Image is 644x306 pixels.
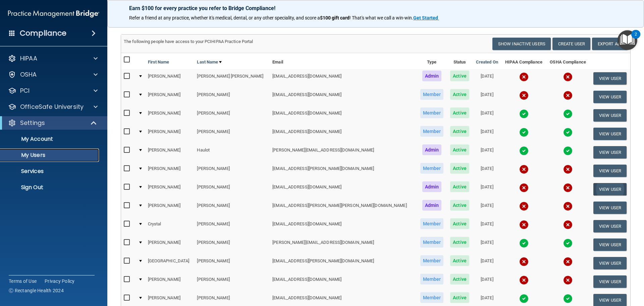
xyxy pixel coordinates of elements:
[270,125,417,143] td: [EMAIL_ADDRESS][DOMAIN_NAME]
[450,237,469,248] span: Active
[145,272,195,291] td: [PERSON_NAME]
[20,87,30,95] p: PCI
[519,109,529,119] img: tick.e7d51cea.svg
[563,165,573,174] img: cross.ca9f0e7f.svg
[593,183,627,195] button: View User
[473,235,501,254] td: [DATE]
[546,53,590,69] th: OSHA Compliance
[519,146,529,156] img: tick.e7d51cea.svg
[422,181,442,192] span: Admin
[145,143,195,162] td: [PERSON_NAME]
[320,15,350,20] strong: $100 gift card
[473,88,501,106] td: [DATE]
[563,91,573,100] img: cross.ca9f0e7f.svg
[194,235,270,254] td: [PERSON_NAME]
[20,71,37,79] p: OSHA
[194,106,270,125] td: [PERSON_NAME]
[447,53,472,69] th: Status
[45,278,75,285] a: Privacy Policy
[270,69,417,88] td: [EMAIL_ADDRESS][DOMAIN_NAME]
[473,180,501,199] td: [DATE]
[519,128,529,137] img: tick.e7d51cea.svg
[197,58,222,66] a: Last Name
[519,275,529,285] img: cross.ca9f0e7f.svg
[270,217,417,235] td: [EMAIL_ADDRESS][DOMAIN_NAME]
[473,272,501,291] td: [DATE]
[422,200,442,211] span: Admin
[519,238,529,248] img: tick.e7d51cea.svg
[450,274,469,285] span: Active
[593,220,627,232] button: View User
[635,34,637,43] div: 2
[145,235,195,254] td: [PERSON_NAME]
[194,143,270,162] td: Haulot
[20,119,45,127] p: Settings
[473,69,501,88] td: [DATE]
[8,54,98,62] a: HIPAA
[145,88,195,106] td: [PERSON_NAME]
[4,168,96,175] p: Services
[450,255,469,266] span: Active
[270,88,417,106] td: [EMAIL_ADDRESS][DOMAIN_NAME]
[194,217,270,235] td: [PERSON_NAME]
[8,119,97,127] a: Settings
[20,29,66,38] h4: Compliance
[194,272,270,291] td: [PERSON_NAME]
[420,107,444,118] span: Member
[450,218,469,229] span: Active
[450,107,469,118] span: Active
[8,7,99,20] img: PMB logo
[593,275,627,288] button: View User
[618,30,637,50] button: Open Resource Center, 2 new notifications
[473,217,501,235] td: [DATE]
[420,126,444,137] span: Member
[194,125,270,143] td: [PERSON_NAME]
[450,292,469,303] span: Active
[492,38,551,50] button: Show Inactive Users
[563,294,573,303] img: tick.e7d51cea.svg
[519,72,529,82] img: cross.ca9f0e7f.svg
[552,38,590,50] button: Create User
[476,58,498,66] a: Created On
[420,218,444,229] span: Member
[563,220,573,229] img: cross.ca9f0e7f.svg
[422,71,442,81] span: Admin
[145,217,195,235] td: Crystal
[194,162,270,180] td: [PERSON_NAME]
[145,69,195,88] td: [PERSON_NAME]
[4,184,96,191] p: Sign Out
[473,254,501,272] td: [DATE]
[4,152,96,159] p: My Users
[563,202,573,211] img: cross.ca9f0e7f.svg
[593,91,627,103] button: View User
[519,202,529,211] img: cross.ca9f0e7f.svg
[593,202,627,214] button: View User
[270,199,417,217] td: [EMAIL_ADDRESS][PERSON_NAME][PERSON_NAME][DOMAIN_NAME]
[450,181,469,192] span: Active
[124,39,253,44] span: The following people have access to your PCIHIPAA Practice Portal
[148,58,169,66] a: First Name
[194,88,270,106] td: [PERSON_NAME]
[450,144,469,155] span: Active
[422,144,442,155] span: Admin
[129,5,622,11] p: Earn $100 for every practice you refer to Bridge Compliance!
[145,106,195,125] td: [PERSON_NAME]
[473,143,501,162] td: [DATE]
[450,126,469,137] span: Active
[519,91,529,100] img: cross.ca9f0e7f.svg
[563,275,573,285] img: cross.ca9f0e7f.svg
[563,238,573,248] img: tick.e7d51cea.svg
[519,165,529,174] img: cross.ca9f0e7f.svg
[417,53,447,69] th: Type
[4,136,96,142] p: My Account
[270,106,417,125] td: [EMAIL_ADDRESS][DOMAIN_NAME]
[270,180,417,199] td: [EMAIL_ADDRESS][DOMAIN_NAME]
[563,72,573,82] img: cross.ca9f0e7f.svg
[519,220,529,229] img: cross.ca9f0e7f.svg
[593,72,627,85] button: View User
[145,254,195,272] td: [GEOGRAPHIC_DATA]
[420,255,444,266] span: Member
[270,162,417,180] td: [EMAIL_ADDRESS][PERSON_NAME][DOMAIN_NAME]
[413,15,438,20] strong: Get Started
[270,235,417,254] td: [PERSON_NAME][EMAIL_ADDRESS][DOMAIN_NAME]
